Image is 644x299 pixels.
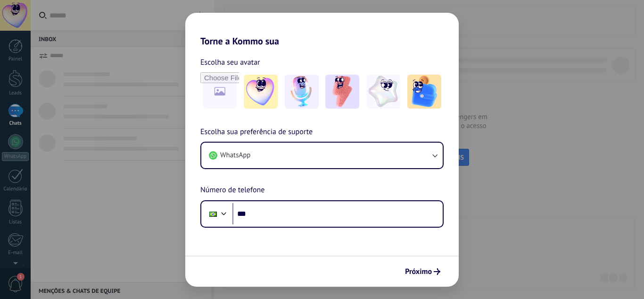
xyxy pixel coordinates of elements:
div: Brazil: + 55 [204,204,222,224]
span: Próximo [405,268,432,275]
img: -1.jpeg [244,75,278,109]
button: Próximo [401,264,445,280]
span: Escolha seu avatar [200,56,260,68]
img: -5.jpeg [407,75,441,109]
img: -2.jpeg [285,75,319,109]
span: WhatsApp [220,151,250,160]
h2: Torne a Kommo sua [185,13,459,47]
span: Escolha sua preferência de suporte [200,126,313,138]
button: WhatsApp [201,143,443,168]
img: -4.jpeg [366,75,400,109]
span: Número de telefone [200,184,264,196]
img: -3.jpeg [325,75,359,109]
